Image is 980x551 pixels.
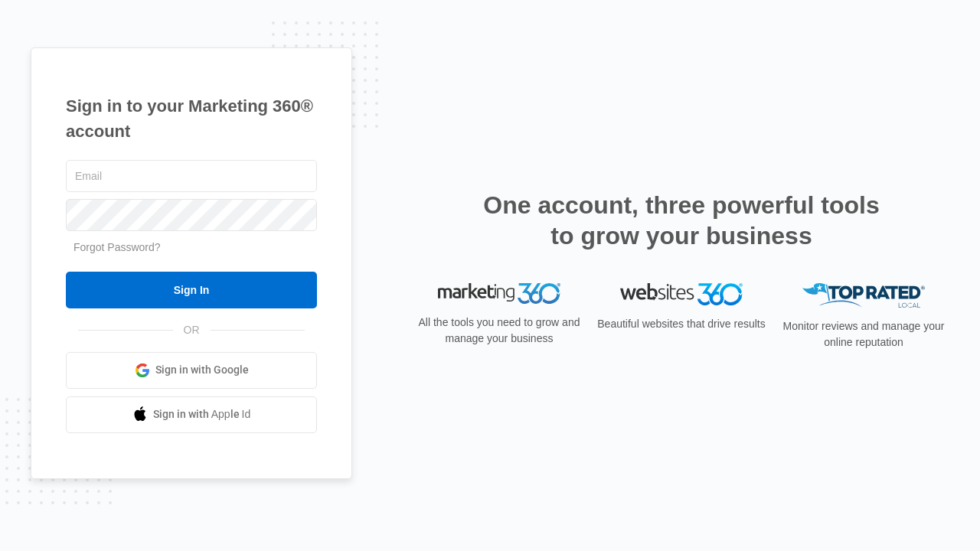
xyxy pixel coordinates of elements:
[73,241,161,253] a: Forgot Password?
[153,406,251,422] span: Sign in with Apple Id
[66,160,317,192] input: Email
[620,283,743,305] img: Websites 360
[173,322,211,338] span: OR
[778,318,949,350] p: Monitor reviews and manage your online reputation
[155,362,249,378] span: Sign in with Google
[596,316,767,332] p: Beautiful websites that drive results
[413,315,585,347] p: All the tools you need to grow and manage your business
[66,272,317,308] input: Sign In
[479,190,884,251] h2: One account, three powerful tools to grow your business
[802,283,925,308] img: Top Rated Local
[66,396,317,433] a: Sign in with Apple Id
[438,283,560,305] img: Marketing 360
[66,352,317,389] a: Sign in with Google
[66,93,317,144] h1: Sign in to your Marketing 360® account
